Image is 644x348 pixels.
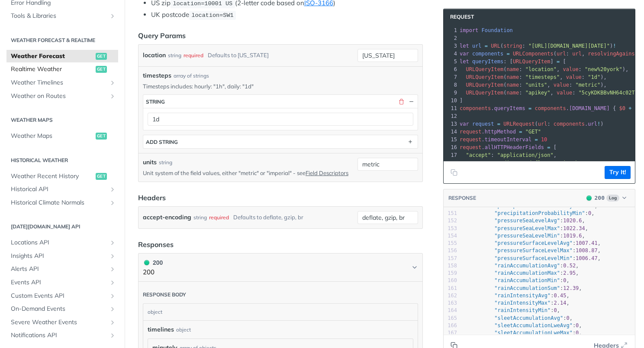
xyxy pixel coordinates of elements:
[444,151,458,159] div: 17
[494,293,551,299] span: "rainIntensityAvg"
[444,262,457,270] div: 158
[6,50,118,63] a: Weather Forecastget
[448,194,477,202] button: RESPONSE
[463,307,560,313] span: : ,
[463,203,598,209] span: : ,
[138,192,166,203] div: Headers
[6,276,118,289] a: Events APIShow subpages for Events API
[463,225,588,231] span: : ,
[466,74,503,80] span: URLQueryItem
[444,112,458,120] div: 12
[597,121,600,127] span: !
[554,144,557,150] span: [
[444,299,457,307] div: 163
[497,121,500,127] span: =
[525,90,551,96] span: "apikey"
[11,185,107,194] span: Historical API
[605,166,631,179] button: Try It!
[535,105,566,111] span: components
[109,279,116,286] button: Show subpages for Events API
[168,49,181,62] div: string
[463,315,573,321] span: : ,
[551,90,554,96] span: ,
[622,66,628,72] span: ),
[463,240,601,246] span: : ,
[6,183,118,196] a: Historical APIShow subpages for Historical API
[513,51,554,57] span: URLComponents
[176,326,191,334] div: object
[444,285,457,292] div: 161
[463,247,601,254] span: : ,
[600,121,603,127] span: )
[494,285,560,291] span: "rainAccumulationSum"
[554,152,557,158] span: ,
[11,331,107,340] span: Notifications API
[547,144,550,150] span: =
[444,50,458,58] div: 4
[566,51,569,57] span: :
[482,144,544,150] span: .allHTTPHeaderFields
[11,292,107,300] span: Custom Events API
[209,211,229,224] div: required
[569,82,572,88] span: :
[143,258,418,277] button: 200 200200
[472,121,494,127] span: request
[582,194,631,202] button: 200200Log
[460,27,478,33] span: import
[407,98,415,105] button: Hide
[11,265,107,273] span: Alerts API
[610,43,613,49] span: )
[191,12,233,19] span: location=SW1
[576,247,598,254] span: 1008.87
[503,74,506,80] span: (
[506,74,519,80] span: name
[563,263,576,269] span: 0.52
[579,66,582,72] span: :
[494,240,573,246] span: "pressureSurfaceLevelAvg"
[519,160,522,166] span: :
[444,315,457,322] div: 165
[554,293,567,299] span: 0.45
[96,53,107,60] span: get
[510,59,513,65] span: [
[444,58,458,65] div: 5
[143,135,418,148] button: ADD string
[563,218,582,224] span: 1020.6
[497,152,554,158] span: "application/json"
[11,238,107,247] span: Locations API
[6,130,118,143] a: Weather Mapsget
[506,66,519,72] span: name
[184,49,203,62] div: required
[151,10,423,20] li: UK postcode
[482,137,532,143] span: .timeoutInterval
[503,43,522,49] span: string
[494,203,585,209] span: "precipitationProbabilityMax"
[485,43,488,49] span: =
[554,51,557,57] span: (
[588,210,591,216] span: 0
[494,277,560,283] span: "rainAccumulationMin"
[463,218,585,224] span: : ,
[554,300,567,306] span: 2.14
[138,30,186,41] div: Query Params
[444,307,457,314] div: 164
[109,293,116,299] button: Show subpages for Custom Events API
[6,302,118,315] a: On-Demand EventsShow subpages for On-Demand Events
[109,253,116,260] button: Show subpages for Insights API
[6,170,118,183] a: Weather Recent Historyget
[585,66,622,72] span: "new%20york"
[494,315,563,321] span: "sleetAccumulationAvg"
[460,137,482,143] span: request
[525,74,560,80] span: "timesteps"
[463,233,585,239] span: : ,
[563,59,566,65] span: [
[575,82,600,88] span: "metric"
[6,236,118,249] a: Locations APIShow subpages for Locations API
[397,98,405,105] button: Delete
[588,74,600,80] span: "1d"
[466,66,503,72] span: URLQueryItem
[11,78,107,87] span: Weather Timelines
[525,129,541,135] span: "GET"
[506,51,509,57] span: =
[11,318,107,327] span: Severe Weather Events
